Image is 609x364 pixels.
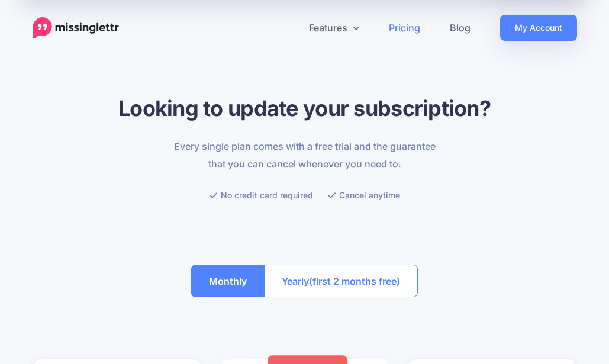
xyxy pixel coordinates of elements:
[374,15,435,41] a: Pricing
[191,265,265,297] button: Monthly
[210,188,313,202] li: No credit card required
[435,15,485,41] a: Blog
[173,137,436,173] p: Every single plan comes with a free trial and the guarantee that you can cancel whenever you need...
[309,272,400,291] span: (first 2 months free)
[264,265,418,297] button: Yearly(first 2 months free)
[500,15,577,41] a: My Account
[33,17,120,39] a: Home
[33,94,577,123] h1: Looking to update your subscription?
[328,188,400,202] li: Cancel anytime
[294,15,374,41] a: Features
